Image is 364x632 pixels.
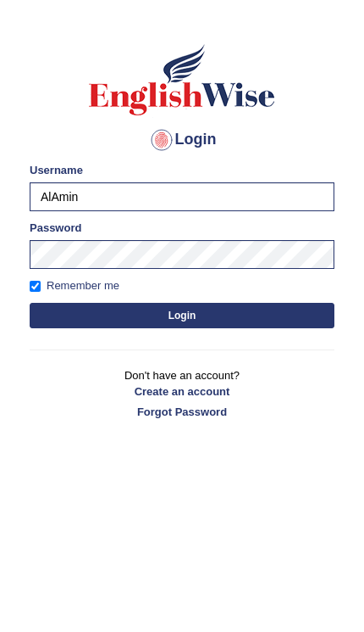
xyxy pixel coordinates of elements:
[30,281,41,292] input: Remember me
[85,42,279,118] img: Logo of English Wise sign in for intelligent practice with AI
[30,162,83,178] label: Username
[30,383,334,400] a: Create an account
[30,220,81,236] label: Password
[30,367,334,420] p: Don't have an account?
[30,404,334,420] a: Forgot Password
[30,277,119,294] label: Remember me
[30,303,334,328] button: Login
[30,126,334,154] h4: Login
